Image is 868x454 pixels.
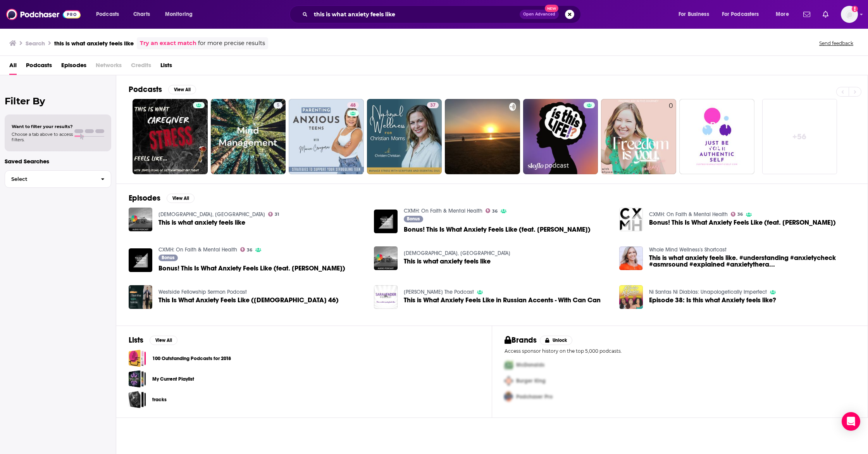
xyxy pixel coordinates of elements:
[5,177,95,182] span: Select
[129,193,195,203] a: EpisodesView All
[12,124,73,129] span: Want to filter your results?
[841,6,858,23] img: User Profile
[152,375,194,383] a: My Current Playlist
[649,297,776,303] a: Episode 38: Is this what Anxiety feels like?
[275,213,279,216] span: 31
[347,102,359,108] a: 48
[131,59,151,75] span: Credits
[152,354,231,363] a: 100 Outstanding Podcasts for 2018
[520,10,559,19] button: Open AdvancedNew
[96,59,122,75] span: Networks
[61,59,86,75] a: Episodes
[367,99,442,174] a: 37
[133,9,150,20] span: Charts
[817,40,856,47] button: Send feedback
[770,8,799,21] button: open menu
[545,5,559,12] span: New
[5,95,111,107] h2: Filter By
[26,40,45,47] h3: Search
[167,194,195,203] button: View All
[430,102,436,109] span: 37
[501,389,516,405] img: Third Pro Logo
[129,85,162,94] h2: Podcasts
[717,8,770,21] button: open menu
[649,211,728,218] a: CXMH: On Faith & Mental Health
[820,8,832,21] a: Show notifications dropdown
[649,219,836,226] span: Bonus! This Is What Anxiety Feels Like (feat. [PERSON_NAME])
[240,247,253,252] a: 36
[374,210,398,233] img: Bonus! This Is What Anxiety Feels Like (feat. Sarah Fader)
[12,132,73,142] span: Choose a tab above to access filters.
[722,9,759,20] span: For Podcasters
[404,297,601,303] span: This is What Anxiety Feels Like in Russian Accents - With Can Can
[649,255,855,268] a: This is what anxiety feels like. #understanding #anxietycheck #asmrsound #explained #anxietythera...
[162,255,174,260] span: Bonus
[9,59,17,75] a: All
[211,99,286,174] a: 5
[289,99,364,174] a: 48
[5,158,111,165] p: Saved Searches
[374,285,398,309] img: This is What Anxiety Feels Like in Russian Accents - With Can Can
[160,59,172,75] a: Lists
[129,208,152,231] img: This is what anxiety feels like
[852,6,858,12] svg: Add a profile image
[679,9,709,20] span: For Business
[673,8,719,21] button: open menu
[311,8,520,21] input: Search podcasts, credits, & more...
[128,8,155,21] a: Charts
[158,265,345,272] a: Bonus! This Is What Anxiety Feels Like (feat. Sarah Fader)
[150,336,177,345] button: View All
[540,336,573,345] button: Unlock
[96,9,119,20] span: Podcasts
[842,412,860,431] div: Open Intercom Messenger
[649,246,727,253] a: Whole Mind Wellness's Shortcast
[731,212,743,217] a: 36
[501,373,516,389] img: Second Pro Logo
[54,40,134,47] h3: this is what anxiety feels like
[619,208,643,231] img: Bonus! This Is What Anxiety Feels Like (feat. Sarah Fader)
[501,357,516,373] img: First Pro Logo
[404,226,591,233] a: Bonus! This Is What Anxiety Feels Like (feat. Sarah Fader)
[158,297,339,303] a: This Is What Anxiety Feels Like (Psalm 46)
[737,213,743,216] span: 36
[158,219,245,226] a: This is what anxiety feels like
[516,362,544,368] span: McDonalds
[404,289,474,295] a: Sarah Fader The Podcast
[129,285,152,309] a: This Is What Anxiety Feels Like (Psalm 46)
[152,395,167,404] a: tracks
[198,39,265,48] span: for more precise results
[619,285,643,309] img: Episode 38: Is this what Anxiety feels like?
[649,219,836,226] a: Bonus! This Is What Anxiety Feels Like (feat. Sarah Fader)
[669,102,673,171] div: 0
[129,350,146,367] a: 100 Outstanding Podcasts for 2018
[158,246,237,253] a: CXMH: On Faith & Mental Health
[5,170,111,188] button: Select
[649,289,767,295] a: Ni Santas Ni Diablas: Unapologetically Imperfect
[350,102,356,109] span: 48
[762,99,837,174] a: +56
[158,211,265,218] a: Bethlehem Baptist Church, NZ
[160,8,203,21] button: open menu
[268,212,279,217] a: 31
[165,9,193,20] span: Monitoring
[505,348,855,354] p: Access sponsor history on the top 5,000 podcasts.
[168,85,196,94] button: View All
[91,8,129,21] button: open menu
[6,7,81,22] img: Podchaser - Follow, Share and Rate Podcasts
[407,217,420,221] span: Bonus
[129,193,160,203] h2: Episodes
[129,370,146,388] a: My Current Playlist
[374,246,398,270] img: This is what anxiety feels like
[274,102,282,108] a: 5
[404,258,491,265] span: This is what anxiety feels like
